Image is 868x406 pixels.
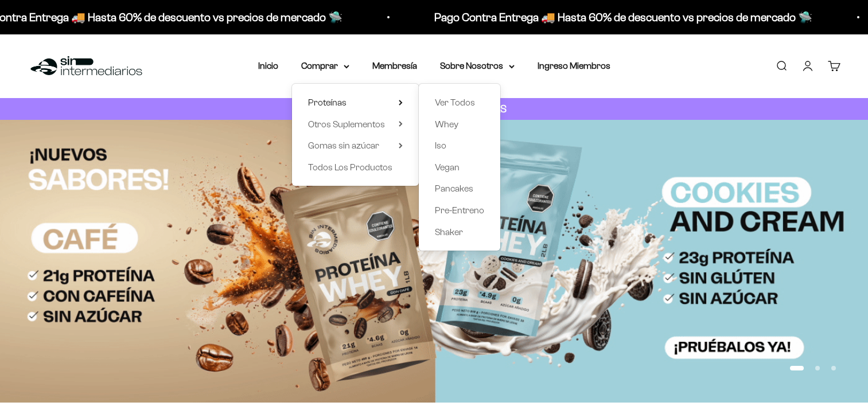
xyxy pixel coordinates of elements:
[435,95,484,110] a: Ver Todos
[435,203,484,218] a: Pre-Entreno
[435,225,484,240] a: Shaker
[308,117,403,132] summary: Otros Suplementos
[435,160,484,175] a: Vegan
[435,138,484,153] a: Iso
[435,162,460,172] span: Vegan
[433,8,811,26] p: Pago Contra Entrega 🚚 Hasta 60% de descuento vs precios de mercado 🛸
[538,61,610,71] a: Ingreso Miembros
[435,184,473,193] span: Pancakes
[435,227,463,237] span: Shaker
[435,119,458,129] span: Whey
[435,140,446,150] span: Iso
[308,160,403,175] a: Todos Los Productos
[308,97,347,107] span: Proteínas
[435,205,484,215] span: Pre-Entreno
[301,58,349,73] summary: Comprar
[435,181,484,196] a: Pancakes
[435,97,475,107] span: Ver Todos
[435,117,484,132] a: Whey
[258,61,278,71] a: Inicio
[308,162,392,172] span: Todos Los Productos
[308,95,403,110] summary: Proteínas
[440,58,515,73] summary: Sobre Nosotros
[308,138,403,153] summary: Gomas sin azúcar
[308,140,379,150] span: Gomas sin azúcar
[308,119,385,129] span: Otros Suplementos
[372,61,417,71] a: Membresía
